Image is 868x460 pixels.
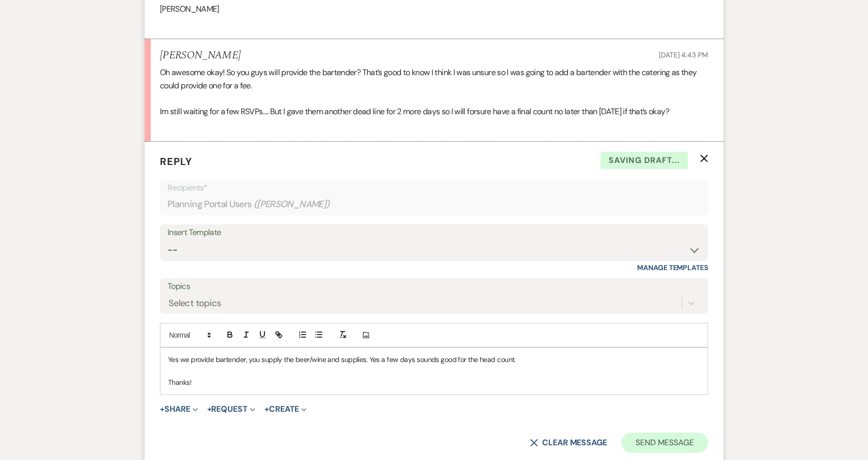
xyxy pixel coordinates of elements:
[168,194,700,214] div: Planning Portal Users
[600,152,688,169] span: Saving draft...
[659,50,708,59] span: [DATE] 4:43 PM
[168,225,700,240] div: Insert Template
[264,405,307,413] button: Create
[254,198,330,211] span: ( [PERSON_NAME] )
[207,405,255,413] button: Request
[207,405,212,413] span: +
[169,297,221,310] div: Select topics
[168,354,700,365] p: Yes we provide bartender, you supply the beer/wine and supplies. Yes a few days sounds good for t...
[160,3,708,16] p: [PERSON_NAME]
[264,405,269,413] span: +
[160,66,708,92] p: Oh awesome okay! So you guys will provide the bartender? That’s good to know I think I was unsure...
[168,181,700,194] p: Recipients*
[160,405,198,413] button: Share
[168,377,700,388] p: Thanks!
[160,155,192,168] span: Reply
[160,105,708,118] p: Im still waiting for a few RSVPs…. But I gave them another dead line for 2 more days so I will fo...
[168,279,700,294] label: Topics
[160,49,241,62] h5: [PERSON_NAME]
[530,439,607,447] button: Clear message
[621,433,708,453] button: Send Message
[160,405,164,413] span: +
[637,263,708,272] a: Manage Templates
